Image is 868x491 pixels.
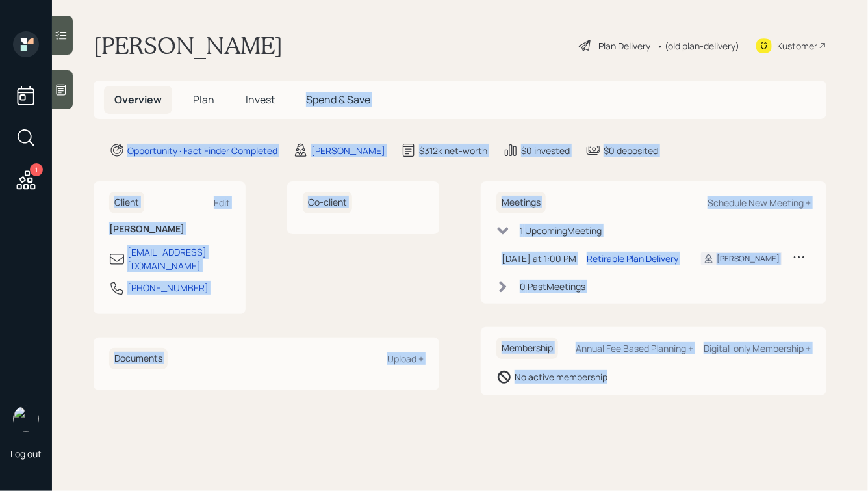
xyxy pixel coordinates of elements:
div: $312k net-worth [419,144,487,157]
div: Edit [214,196,230,209]
div: Digital-only Membership + [704,342,811,354]
div: Upload + [387,352,424,365]
div: 1 [30,163,43,176]
h6: Documents [109,348,168,369]
div: $0 invested [521,144,570,157]
h6: Co-client [303,192,352,213]
div: Plan Delivery [598,39,650,53]
span: Spend & Save [306,92,370,107]
img: hunter_neumayer.jpg [13,406,39,432]
div: [DATE] at 1:00 PM [502,252,576,265]
div: 0 Past Meeting s [520,280,585,293]
div: No active membership [515,370,607,384]
span: Overview [114,92,162,107]
div: Schedule New Meeting + [708,196,811,209]
h6: Meetings [496,192,546,213]
div: 1 Upcoming Meeting [520,224,602,237]
div: $0 deposited [604,144,658,157]
div: Opportunity · Fact Finder Completed [127,144,277,157]
span: Plan [193,92,214,107]
div: [PERSON_NAME] [717,253,780,265]
div: Annual Fee Based Planning + [576,342,693,354]
h6: Membership [496,338,558,359]
h6: Client [109,192,144,213]
div: Kustomer [777,39,817,53]
h1: [PERSON_NAME] [94,31,283,60]
span: Invest [246,92,275,107]
div: Retirable Plan Delivery [587,252,678,265]
h6: [PERSON_NAME] [109,224,230,235]
div: [PERSON_NAME] [311,144,385,157]
div: • (old plan-delivery) [657,39,739,53]
div: [EMAIL_ADDRESS][DOMAIN_NAME] [127,245,230,272]
div: Log out [10,447,42,460]
div: [PHONE_NUMBER] [127,281,209,295]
